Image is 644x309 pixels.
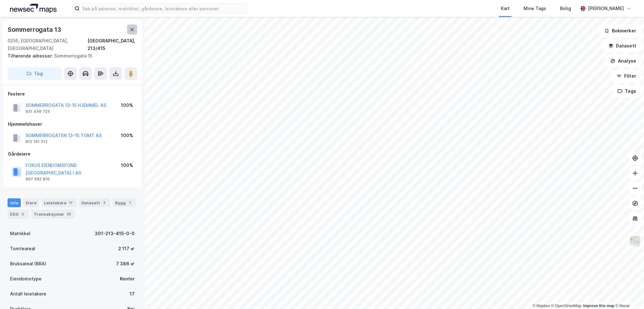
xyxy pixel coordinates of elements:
[10,275,42,283] div: Eiendomstype
[10,260,46,268] div: Bruksareal (BRA)
[603,40,641,52] button: Datasett
[8,53,54,58] span: Tilhørende adresser:
[80,4,248,13] input: Søk på adresse, matrikkel, gårdeiere, leietakere eller personer
[583,304,614,308] a: Improve this map
[8,67,62,80] button: Tag
[8,150,137,158] div: Gårdeiere
[8,120,137,128] div: Hjemmelshaver
[605,55,641,67] button: Analyse
[130,290,135,298] div: 17
[121,132,133,139] div: 100%
[533,304,550,308] a: Mapbox
[8,90,137,98] div: Festere
[101,200,108,206] div: 2
[25,139,48,144] div: 812 161 512
[613,279,644,309] div: Kontrollprogram for chat
[8,198,21,207] div: Info
[120,275,135,283] div: Kontor
[8,210,29,218] div: ESG
[8,37,87,52] div: 0255, [GEOGRAPHIC_DATA], [GEOGRAPHIC_DATA]
[599,25,641,37] button: Bokmerker
[42,198,76,207] div: Leietakere
[10,4,57,13] img: logo.a4113a55bc3d86da70a041830d287a7e.svg
[68,200,74,206] div: 17
[524,5,546,12] div: Mine Tags
[613,279,644,309] iframe: Chat Widget
[116,260,135,268] div: 7 386 ㎡
[629,235,641,247] img: Z
[10,290,46,298] div: Antall leietakere
[8,25,63,35] div: Sommerrogata 13
[560,5,571,12] div: Bolig
[95,230,135,237] div: 301-213-415-0-0
[551,304,582,308] a: OpenStreetMap
[25,109,50,114] div: 931 456 725
[10,245,35,252] div: Tomteareal
[121,102,133,109] div: 100%
[127,200,133,206] div: 1
[611,70,641,82] button: Filter
[87,37,137,52] div: [GEOGRAPHIC_DATA], 213/415
[20,211,26,217] div: 5
[588,5,624,12] div: [PERSON_NAME]
[501,5,510,12] div: Kart
[31,210,75,218] div: Transaksjoner
[121,162,133,169] div: 100%
[23,198,39,207] div: Eiere
[25,177,50,182] div: 997 592 816
[79,198,110,207] div: Datasett
[113,198,136,207] div: Bygg
[612,85,641,97] button: Tags
[8,52,132,60] div: Sommerrogata 15
[65,211,72,217] div: 25
[118,245,135,252] div: 2 117 ㎡
[10,230,31,237] div: Matrikkel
